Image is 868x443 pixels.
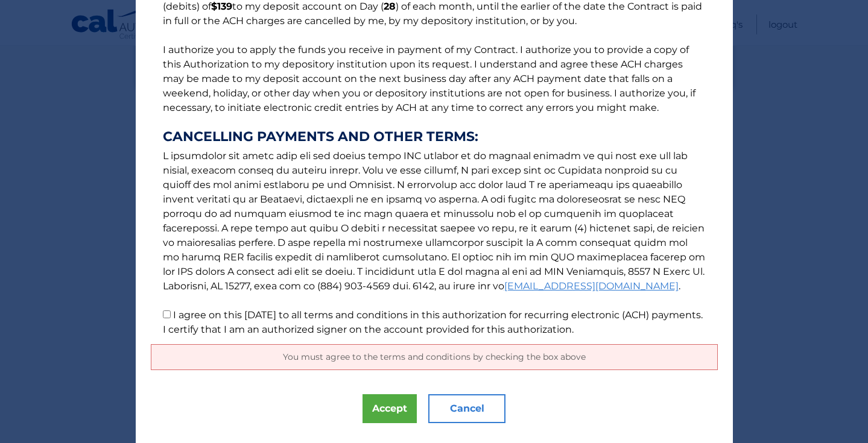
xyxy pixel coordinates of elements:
strong: CANCELLING PAYMENTS AND OTHER TERMS: [163,130,706,144]
b: $139 [211,1,232,12]
button: Accept [363,394,417,423]
a: [EMAIL_ADDRESS][DOMAIN_NAME] [504,280,679,292]
label: I agree on this [DATE] to all terms and conditions in this authorization for recurring electronic... [163,309,703,335]
b: 28 [384,1,396,12]
span: You must agree to the terms and conditions by checking the box above [283,351,586,362]
button: Cancel [428,394,505,423]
